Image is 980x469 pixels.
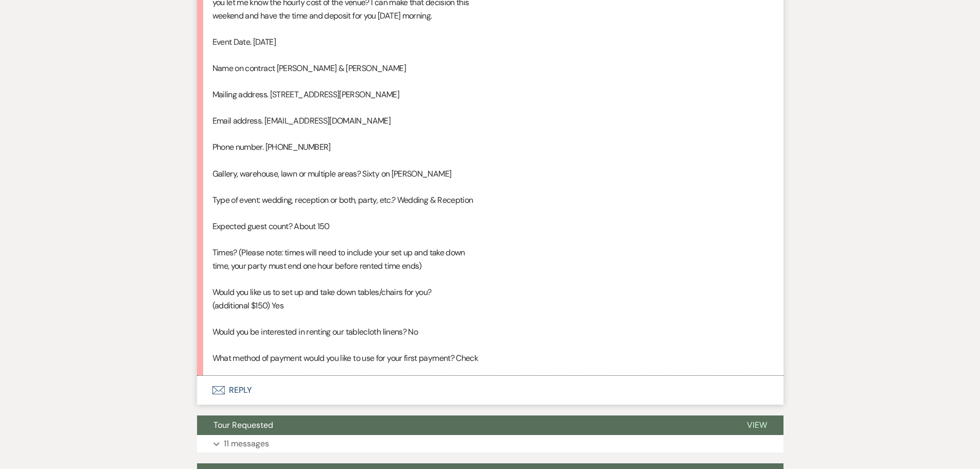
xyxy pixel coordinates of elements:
[197,376,783,405] button: Reply
[224,437,269,450] p: 11 messages
[747,420,767,430] span: View
[197,435,783,453] button: 11 messages
[197,415,730,435] button: Tour Requested
[730,415,783,435] button: View
[213,420,273,430] span: Tour Requested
